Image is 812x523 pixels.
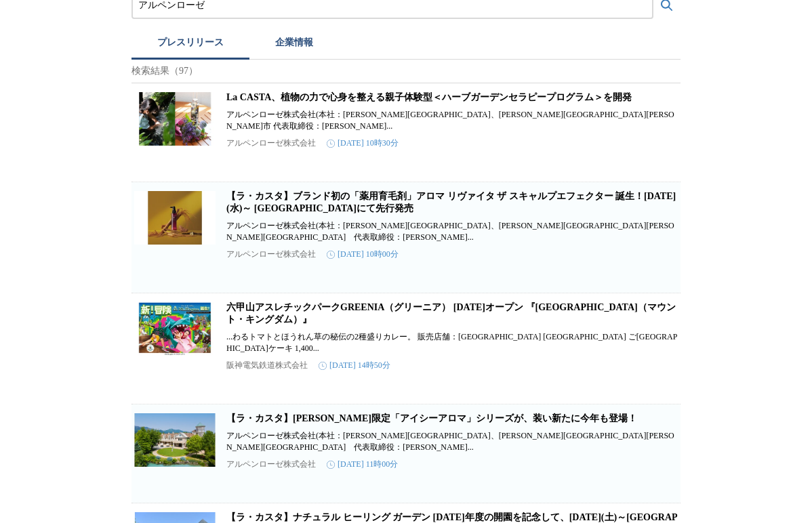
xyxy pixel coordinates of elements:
button: 企業情報 [249,30,339,60]
time: [DATE] 10時30分 [327,138,399,149]
a: 【ラ・カスタ】ブランド初の「薬用育毛剤」アロマ リヴァイタ ザ スキャルプエフェクター 誕生！[DATE](水)～ [GEOGRAPHIC_DATA]にて先行発売 [226,191,676,213]
p: 検索結果（97） [131,60,681,83]
a: 【ラ・カスタ】[PERSON_NAME]限定「アイシーアロマ」シリーズが、装い新たに今年も登場！ [226,413,637,423]
p: アルペンローゼ株式会社 [226,138,316,149]
img: La CASTA、植物の力で心身を整える親子体験型＜ハーブガーデンセラピープログラム＞を開発 [134,91,216,146]
img: 六甲山アスレチックパークGREENIA（グリーニア） 2025年7月19日（土）オープン 『Mt.Kingdom（マウント・キングダム）』 [134,301,216,356]
p: アルペンローゼ株式会社(本社：[PERSON_NAME][GEOGRAPHIC_DATA]、[PERSON_NAME][GEOGRAPHIC_DATA][PERSON_NAME][GEOGRAP... [226,430,678,453]
p: ...わるトマトとほうれん草の秘伝の2種盛りカレー。 販売店舗：[GEOGRAPHIC_DATA] [GEOGRAPHIC_DATA] ご[GEOGRAPHIC_DATA]ケーキ 1,400... [226,331,678,354]
p: 阪神電気鉄道株式会社 [226,360,308,371]
img: 【ラ・カスタ】夏季限定「アイシーアロマ」シリーズが、装い新たに今年も登場！ [134,413,216,467]
a: La CASTA、植物の力で心身を整える親子体験型＜ハーブガーデンセラピープログラム＞を開発 [226,92,632,102]
p: アルペンローゼ株式会社 [226,459,316,470]
p: アルペンローゼ株式会社(本社：[PERSON_NAME][GEOGRAPHIC_DATA]、[PERSON_NAME][GEOGRAPHIC_DATA][PERSON_NAME]市 代表取締役：... [226,109,678,132]
time: [DATE] 10時00分 [327,249,399,260]
time: [DATE] 14時50分 [319,360,390,371]
time: [DATE] 11時00分 [327,459,398,470]
a: 六甲山アスレチックパークGREENIA（グリーニア） [DATE]オープン 『[GEOGRAPHIC_DATA]（マウント・キングダム）』 [226,302,676,325]
p: アルペンローゼ株式会社(本社：[PERSON_NAME][GEOGRAPHIC_DATA]、[PERSON_NAME][GEOGRAPHIC_DATA][PERSON_NAME][GEOGRAP... [226,220,678,243]
img: 【ラ・カスタ】ブランド初の「薬用育毛剤」アロマ リヴァイタ ザ スキャルプエフェクター 誕生！8月27日(水)～ 伊勢丹新宿店にて先行発売 [134,190,216,245]
button: プレスリリース [131,30,249,60]
p: アルペンローゼ株式会社 [226,249,316,260]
